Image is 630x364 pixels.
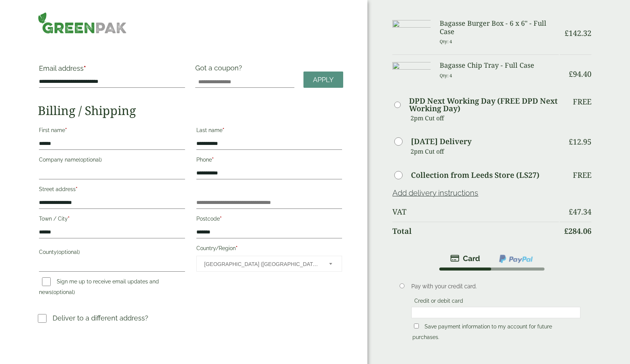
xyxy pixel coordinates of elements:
[573,97,591,106] p: Free
[196,256,342,272] span: Country/Region
[440,73,452,78] small: Qty: 4
[411,146,559,157] p: 2pm Cut off
[84,64,86,72] abbr: required
[392,188,478,198] a: Add delivery instructions
[569,137,591,147] bdi: 12.95
[38,103,343,118] h2: Billing / Shipping
[52,289,75,295] span: (optional)
[195,64,245,76] label: Got a coupon?
[39,154,185,167] label: Company name
[569,69,573,79] span: £
[392,222,559,240] th: Total
[68,216,70,222] abbr: required
[411,112,559,124] p: 2pm Cut off
[39,247,185,260] label: County
[39,184,185,197] label: Street address
[411,282,580,291] p: Pay with your credit card.
[196,154,342,167] label: Phone
[569,207,573,217] span: £
[303,72,343,88] a: Apply
[39,65,185,76] label: Email address
[569,207,591,217] bdi: 47.34
[573,171,591,180] p: Free
[313,76,334,84] span: Apply
[440,39,452,44] small: Qty: 4
[409,97,559,112] label: DPD Next Working Day (FREE DPD Next Working Day)
[412,324,552,342] label: Save payment information to my account for future purchases.
[39,213,185,226] label: Town / City
[565,28,569,38] span: £
[569,69,591,79] bdi: 94.40
[564,226,568,236] span: £
[564,226,591,236] bdi: 284.06
[411,171,540,179] label: Collection from Leeds Store (LS27)
[196,125,342,138] label: Last name
[498,254,534,264] img: ppcp-gateway.png
[65,127,67,133] abbr: required
[212,157,214,163] abbr: required
[42,277,51,286] input: Sign me up to receive email updates and news(optional)
[53,313,148,323] p: Deliver to a different address?
[57,249,80,255] span: (optional)
[392,203,559,221] th: VAT
[39,278,159,297] label: Sign me up to receive email updates and news
[411,298,466,306] label: Credit or debit card
[204,256,319,272] span: United Kingdom (UK)
[414,309,578,316] iframe: Secure payment input frame
[76,186,78,192] abbr: required
[196,213,342,226] label: Postcode
[220,216,222,222] abbr: required
[38,12,127,34] img: GreenPak Supplies
[39,125,185,138] label: First name
[440,19,559,36] h3: Bagasse Burger Box - 6 x 6" - Full Case
[222,127,224,133] abbr: required
[411,138,471,145] label: [DATE] Delivery
[79,157,102,163] span: (optional)
[196,243,342,256] label: Country/Region
[450,254,480,263] img: stripe.png
[569,137,573,147] span: £
[440,61,559,70] h3: Bagasse Chip Tray - Full Case
[565,28,591,38] bdi: 142.32
[236,245,238,251] abbr: required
